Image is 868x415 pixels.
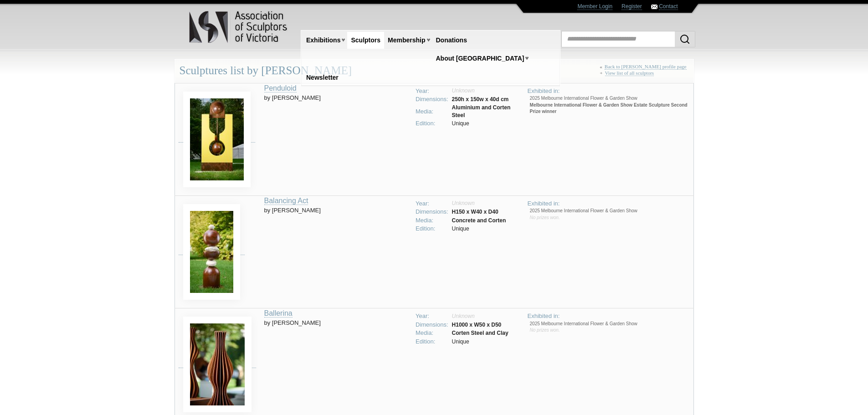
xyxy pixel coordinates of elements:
td: Dimensions: [414,321,450,329]
a: Register [621,3,642,10]
td: Dimensions: [414,208,450,216]
a: Ballerina [264,309,293,318]
strong: 250h x 150w x 40d cm [452,96,509,102]
td: Dimensions: [414,95,450,104]
td: Year: [414,312,450,321]
strong: Corten Steel and Clay [452,330,508,336]
div: Sculptures list by [PERSON_NAME] [175,59,694,83]
a: Exhibitions [303,32,344,49]
strong: Concrete and Corten [452,217,506,224]
img: Search [679,34,690,45]
td: by [PERSON_NAME] [264,83,411,195]
img: Contact ASV [651,5,657,9]
a: About [GEOGRAPHIC_DATA] [432,50,528,67]
td: Edition: [414,119,450,128]
td: Media: [414,104,450,119]
span: Exhibited in: [528,200,560,207]
img: logo.png [189,9,289,45]
span: No prizes won. [530,215,560,220]
img: Helen Neyland [183,92,251,187]
a: View list of all sculptors [605,70,654,76]
td: Edition: [414,338,450,346]
td: by [PERSON_NAME] [264,195,411,308]
span: Exhibited in: [528,87,560,94]
td: Media: [414,216,450,225]
span: Exhibited in: [528,313,560,319]
li: 2025 Melbourne International Flower & Garden Show [530,321,690,327]
span: Unknown [452,313,475,319]
td: Year: [414,200,450,208]
strong: Melbourne International Flower & Garden Show Estate Sculpture Second Prize winner [530,102,688,114]
td: Media: [414,329,450,338]
span: Unknown [452,200,475,206]
a: Back to [PERSON_NAME] profile page [605,64,687,70]
div: « + [600,64,688,80]
li: 2025 Melbourne International Flower & Garden Show [530,95,690,102]
img: Helen Neyland [183,317,252,412]
td: Unique [450,119,520,128]
a: Balancing Act [264,197,308,205]
strong: H1000 x W50 x D50 [452,322,502,328]
a: Newsletter [303,69,342,86]
a: Sculptors [347,32,384,49]
td: Unique [450,338,510,346]
td: Year: [414,87,450,96]
a: Member Login [577,3,612,10]
td: Edition: [414,225,450,233]
a: Penduloid [264,84,297,92]
span: Unknown [452,87,475,94]
img: Helen Neyland [183,204,240,300]
strong: H150 x W40 x D40 [452,209,498,215]
a: Contact [659,3,678,10]
li: 2025 Melbourne International Flower & Garden Show [530,208,690,214]
a: Membership [384,32,429,49]
strong: Aluminium and Corten Steel [452,104,511,118]
span: No prizes won. [530,328,560,333]
td: Unique [450,225,508,233]
a: Donations [432,32,471,49]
